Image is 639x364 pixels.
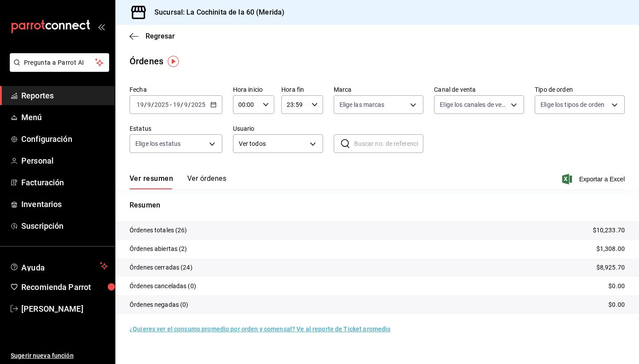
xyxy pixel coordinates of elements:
div: navigation tabs [130,174,226,189]
img: Tooltip marker [168,56,179,67]
span: / [151,101,154,108]
p: Órdenes cerradas (24) [130,263,193,272]
span: / [188,101,191,108]
p: Órdenes canceladas (0) [130,282,196,291]
label: Hora fin [281,86,323,93]
span: Inventarios [21,198,108,210]
button: Regresar [130,32,175,40]
p: $10,233.70 [593,226,625,235]
input: -- [173,101,181,108]
button: Pregunta a Parrot AI [10,53,109,72]
input: ---- [154,101,169,108]
span: [PERSON_NAME] [21,303,108,315]
p: $1,308.00 [596,244,625,254]
p: Órdenes totales (26) [130,226,187,235]
span: Configuración [21,133,108,145]
p: $0.00 [608,300,625,309]
span: Elige los canales de venta [440,100,508,109]
p: Órdenes abiertas (2) [130,244,187,254]
span: Pregunta a Parrot AI [24,58,95,67]
p: Resumen [130,200,625,211]
h3: Sucursal: La Cochinita de la 60 (Merida) [147,7,284,18]
span: Ayuda [21,261,96,271]
p: Órdenes negadas (0) [130,300,189,309]
span: - [170,101,172,108]
label: Fecha [130,86,222,93]
span: Elige las marcas [339,100,385,109]
span: Recomienda Parrot [21,281,108,293]
button: Ver resumen [130,174,173,189]
span: Menú [21,111,108,123]
button: Exportar a Excel [564,174,625,184]
label: Marca [334,86,424,93]
label: Tipo de orden [535,86,625,93]
input: -- [184,101,188,108]
p: $8,925.70 [596,263,625,272]
span: Elige los tipos de orden [540,100,604,109]
input: -- [147,101,151,108]
a: ¿Quieres ver el consumo promedio por orden y comensal? Ve al reporte de Ticket promedio [130,325,390,333]
span: Elige los estatus [135,139,181,148]
button: open_drawer_menu [98,23,105,30]
span: Sugerir nueva función [11,351,108,360]
span: Personal [21,155,108,167]
span: Ver todos [239,139,307,149]
a: Pregunta a Parrot AI [6,64,109,74]
label: Estatus [130,125,222,132]
p: $0.00 [608,282,625,291]
span: Reportes [21,90,108,102]
input: -- [136,101,144,108]
input: Buscar no. de referencia [354,135,424,153]
span: Facturación [21,176,108,188]
label: Canal de venta [434,86,524,93]
div: Órdenes [130,55,163,68]
input: ---- [191,101,206,108]
label: Hora inicio [233,86,274,93]
span: Suscripción [21,220,108,232]
span: Regresar [146,32,175,40]
span: / [144,101,147,108]
label: Usuario [233,125,323,132]
span: / [181,101,183,108]
button: Ver órdenes [187,174,226,189]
